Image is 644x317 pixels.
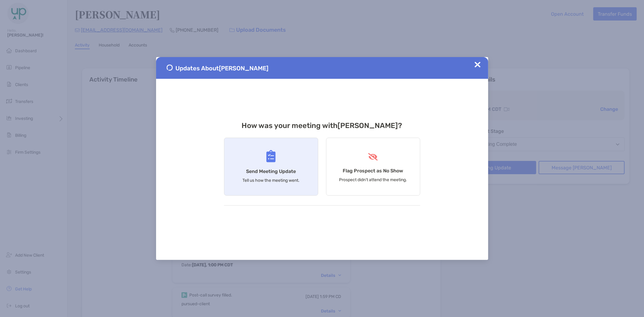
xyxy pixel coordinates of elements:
img: Close Updates Zoe [475,62,481,68]
h3: How was your meeting with [PERSON_NAME] ? [224,121,420,130]
p: Tell us how the meeting went. [242,178,300,183]
img: Send Meeting Update [266,150,276,162]
img: Flag Prospect as No Show [367,153,379,161]
h4: Flag Prospect as No Show [343,168,403,174]
span: Updates About [PERSON_NAME] [176,65,269,72]
h4: Send Meeting Update [246,168,296,174]
p: Prospect didn’t attend the meeting. [339,177,407,182]
img: Send Meeting Update 1 [167,65,173,71]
